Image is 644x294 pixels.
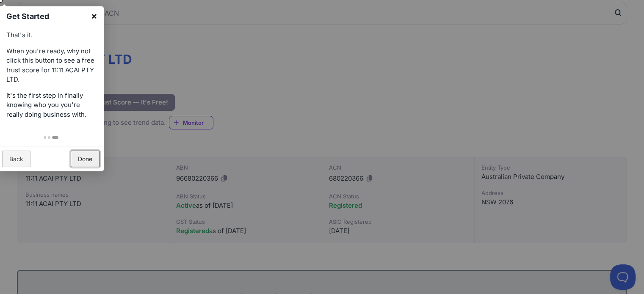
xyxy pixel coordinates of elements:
[6,11,86,22] h1: Get Started
[85,6,104,25] a: ×
[71,151,100,167] a: Done
[2,151,30,167] a: Back
[6,47,95,85] p: When you're ready, why not click this button to see a free trust score for 11:11 ACAI PTY LTD.
[6,30,95,40] p: That's it.
[6,91,95,120] p: It's the first step in finally knowing who you you're really doing business with.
